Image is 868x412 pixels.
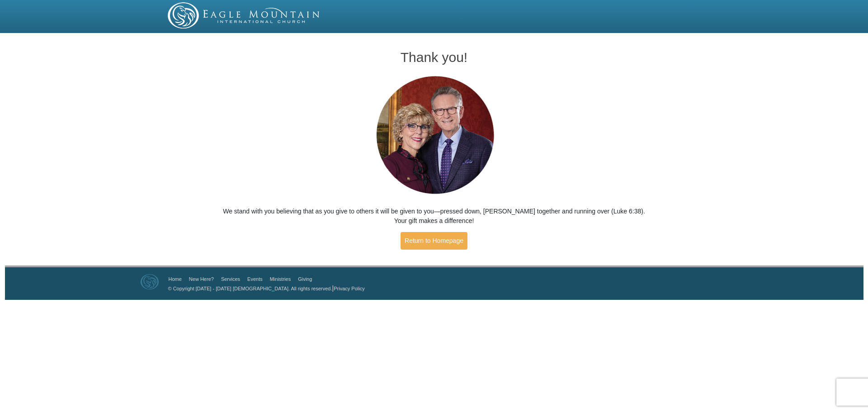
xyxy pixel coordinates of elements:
p: | [165,284,365,293]
img: Eagle Mountain International Church [141,274,159,289]
h1: Thank you! [222,50,646,65]
a: New Here? [189,276,214,282]
a: Giving [298,276,312,282]
a: Events [247,276,263,282]
a: Return to Homepage [401,232,467,250]
a: Home [169,276,182,282]
a: Privacy Policy [334,286,364,291]
img: EMIC [168,2,321,28]
a: Ministries [270,276,291,282]
a: © Copyright [DATE] - [DATE] [DEMOGRAPHIC_DATA]. All rights reserved. [168,286,332,291]
img: Pastors George and Terri Pearsons [368,73,501,198]
a: Services [221,276,240,282]
p: We stand with you believing that as you give to others it will be given to you—pressed down, [PER... [222,207,646,226]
